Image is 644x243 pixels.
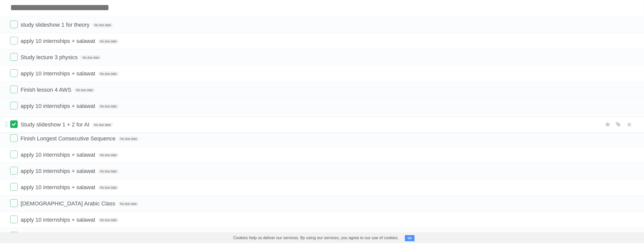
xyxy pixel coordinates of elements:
label: Done [10,86,18,93]
span: Finish Longest Consecutive Sequence [20,135,117,142]
span: Study lecture 3 physics [20,54,79,60]
label: Done [10,232,18,239]
label: Done [10,151,18,158]
label: Done [10,102,18,109]
span: No due date [98,218,119,222]
span: No due date [118,202,139,206]
span: No due date [118,137,139,141]
span: apply 10 internships + salawat [20,152,96,158]
label: Done [10,216,18,223]
label: Done [10,183,18,191]
span: No due date [98,169,119,174]
span: Study slideshow 1 + 2 for AI [20,121,91,128]
span: No due date [74,88,95,92]
label: Done [10,21,18,28]
label: Done [10,69,18,77]
label: Done [10,167,18,174]
span: apply 10 internships + salawat [20,70,96,77]
label: Done [10,199,18,207]
span: Cookies help us deliver our services. By using our services, you agree to our use of cookies. [228,233,404,243]
span: apply 10 internships + salawat [20,38,96,44]
label: Done [10,53,18,61]
span: [DEMOGRAPHIC_DATA] Arabic Class [20,200,116,207]
label: Done [10,37,18,44]
span: No due date [98,72,119,76]
label: Done [10,134,18,142]
span: apply 10 internships + salawat [20,184,96,190]
span: No due date [92,123,113,127]
span: No due date [80,55,101,60]
label: Star task [603,120,613,129]
span: apply 10 internships + salawat [20,217,96,223]
span: study slideshow 1 for theory [20,22,91,28]
span: apply 10 internships + salawat [20,168,96,174]
span: No due date [98,185,119,190]
span: No due date [98,153,119,157]
button: OK [405,235,415,241]
label: Done [10,120,18,128]
span: No due date [98,39,119,44]
span: No due date [98,104,119,109]
span: Finish lesson 4 AWS [20,87,73,93]
span: apply 10 internships + salawat [20,103,96,109]
span: No due date [92,23,113,27]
